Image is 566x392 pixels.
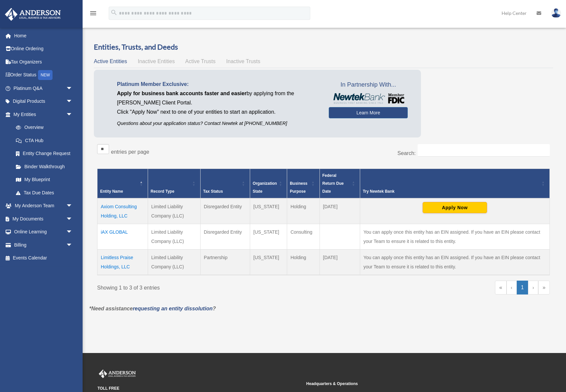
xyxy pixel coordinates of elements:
[517,281,528,294] a: 1
[5,108,79,121] a: My Entitiesarrow_drop_down
[5,225,83,239] a: Online Learningarrow_drop_down
[250,224,287,249] td: [US_STATE]
[138,59,175,64] span: Inactive Entities
[287,224,320,249] td: Consulting
[133,306,213,311] a: requesting an entity dissolution
[9,186,79,199] a: Tax Due Dates
[5,238,83,252] a: Billingarrow_drop_down
[117,107,319,117] p: Click "Apply Now" next to one of your entities to start an application.
[226,59,260,64] span: Inactive Trusts
[287,169,320,198] th: Business Purpose: Activate to sort
[250,198,287,224] td: [US_STATE]
[117,89,319,107] p: by applying from the [PERSON_NAME] Client Portal.
[5,42,83,56] a: Online Ordering
[151,189,174,194] span: Record Type
[363,187,540,195] div: Try Newtek Bank
[5,82,83,95] a: Platinum Q&Aarrow_drop_down
[329,80,408,90] span: In Partnership With...
[9,147,79,160] a: Entity Change Request
[94,42,553,52] h3: Entities, Trusts, and Deeds
[148,224,200,249] td: Limited Liability Company (LLC)
[360,224,549,249] td: You can apply once this entity has an EIN assigned. If you have an EIN please contact your Team t...
[287,249,320,275] td: Holding
[5,252,83,265] a: Events Calendar
[9,173,79,186] a: My Blueprint
[329,107,408,118] a: Learn More
[185,59,216,64] span: Active Trusts
[94,59,127,64] span: Active Entities
[322,173,344,194] span: Federal Return Due Date
[148,249,200,275] td: Limited Liability Company (LLC)
[97,169,148,198] th: Entity Name: Activate to invert sorting
[66,212,79,226] span: arrow_drop_down
[507,281,517,294] a: Previous
[148,198,200,224] td: Limited Liability Company (LLC)
[97,198,148,224] td: Axiom Consulting Holding, LLC
[66,199,79,213] span: arrow_drop_down
[148,169,200,198] th: Record Type: Activate to sort
[97,370,137,378] img: Anderson Advisors Platinum Portal
[110,9,118,16] i: search
[200,249,250,275] td: Partnership
[200,224,250,249] td: Disregarded Entity
[306,380,510,387] small: Headquarters & Operations
[89,9,97,17] i: menu
[538,281,550,294] a: Last
[203,189,223,194] span: Tax Status
[332,93,404,104] img: NewtekBankLogoSM.png
[97,224,148,249] td: iAX GLOBAL
[89,306,216,311] em: *Need assistance ?
[66,95,79,108] span: arrow_drop_down
[320,249,360,275] td: [DATE]
[5,199,83,213] a: My Anderson Teamarrow_drop_down
[360,249,549,275] td: You can apply once this entity has an EIN assigned. If you have an EIN please contact your Team t...
[66,82,79,95] span: arrow_drop_down
[200,169,250,198] th: Tax Status: Activate to sort
[423,202,487,213] button: Apply Now
[397,150,416,156] label: Search:
[117,80,319,89] p: Platinum Member Exclusive:
[66,108,79,121] span: arrow_drop_down
[117,91,246,96] span: Apply for business bank accounts faster and easier
[66,225,79,239] span: arrow_drop_down
[320,198,360,224] td: [DATE]
[5,55,83,68] a: Tax Organizers
[528,281,538,294] a: Next
[38,70,53,80] div: NEW
[5,29,83,42] a: Home
[253,181,277,194] span: Organization State
[5,68,83,82] a: Order StatusNEW
[9,134,79,147] a: CTA Hub
[5,212,83,225] a: My Documentsarrow_drop_down
[250,169,287,198] th: Organization State: Activate to sort
[111,149,149,155] label: entries per page
[3,8,63,21] img: Anderson Advisors Platinum Portal
[290,181,307,194] span: Business Purpose
[66,238,79,252] span: arrow_drop_down
[100,189,123,194] span: Entity Name
[551,8,561,18] img: User Pic
[320,169,360,198] th: Federal Return Due Date: Activate to sort
[117,119,319,128] p: Questions about your application status? Contact Newtek at [PHONE_NUMBER]
[97,249,148,275] td: Limitless Praise Holdings, LLC
[250,249,287,275] td: [US_STATE]
[5,95,83,108] a: Digital Productsarrow_drop_down
[360,169,549,198] th: Try Newtek Bank : Activate to sort
[495,281,507,294] a: First
[287,198,320,224] td: Holding
[97,385,302,392] small: TOLL FREE
[9,121,76,134] a: Overview
[9,160,79,173] a: Binder Walkthrough
[200,198,250,224] td: Disregarded Entity
[97,281,319,293] div: Showing 1 to 3 of 3 entries
[89,12,97,17] a: menu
